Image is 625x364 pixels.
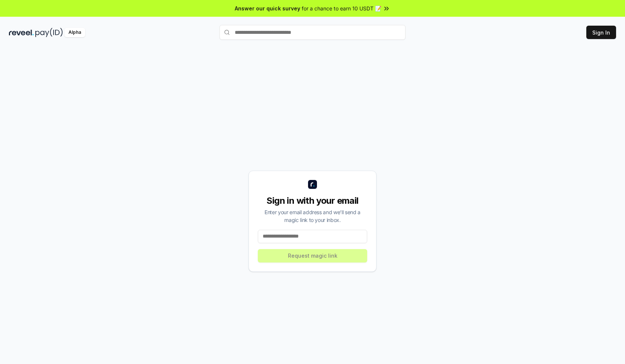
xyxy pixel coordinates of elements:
[9,28,34,37] img: reveel_dark
[302,4,381,12] span: for a chance to earn 10 USDT 📝
[64,28,85,37] div: Alpha
[35,28,63,37] img: pay_id
[258,208,367,224] div: Enter your email address and we’ll send a magic link to your inbox.
[235,4,300,12] span: Answer our quick survey
[586,26,616,39] button: Sign In
[308,180,317,189] img: logo_small
[258,195,367,207] div: Sign in with your email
